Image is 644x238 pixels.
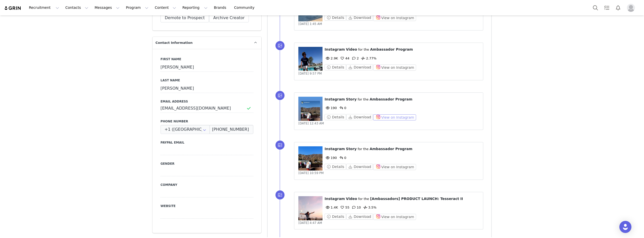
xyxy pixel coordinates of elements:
[298,122,324,125] span: [DATE] 12:43 AM
[160,13,209,22] button: Demote to Prospect
[346,64,373,70] button: Download
[123,2,151,13] button: Program
[351,206,361,209] span: 10
[325,97,345,101] span: Instagram
[373,15,416,21] button: View on Instagram
[325,114,346,120] button: Details
[325,156,337,160] span: 190
[373,164,416,170] button: View on Instagram
[160,57,253,61] label: First Name
[370,147,412,151] span: Ambassador Program
[370,97,412,101] span: Ambassador Program
[325,146,479,152] p: ⁨ ⁩ ⁨ ⁩ for the ⁨ ⁩
[160,140,253,145] label: Paypal Email
[346,147,356,151] span: Story
[373,16,416,20] a: View on Instagram
[298,72,322,75] span: [DATE] 9:57 PM
[160,161,253,166] label: Gender
[325,197,345,201] span: Instagram
[325,147,345,151] span: Instagram
[160,99,253,104] label: Email Address
[298,22,322,26] span: [DATE] 1:45 AM
[373,215,416,219] a: View on Instagram
[298,171,324,175] span: [DATE] 10:59 PM
[346,164,373,170] button: Download
[346,197,357,201] span: Video
[325,47,479,52] p: ⁨ ⁩ ⁨ ⁩ for the ⁨ ⁩
[325,206,338,209] span: 1.4K
[325,56,338,60] span: 2.9K
[4,6,22,11] img: grin logo
[601,2,612,13] a: Tasks
[370,47,413,51] span: Ambassador Program
[298,221,322,225] span: [DATE] 4:47 AM
[360,56,376,60] span: 2.77%
[373,165,416,169] a: View on Instagram
[351,56,359,60] span: 2
[325,64,346,70] button: Details
[624,4,640,12] button: Profile
[590,2,601,13] button: Search
[152,2,179,13] button: Content
[325,47,345,51] span: Instagram
[619,221,631,233] div: Open Intercom Messenger
[62,2,91,13] button: Contacts
[627,4,635,12] img: placeholder-profile.jpg
[613,2,624,13] button: Notifications
[338,106,346,110] span: 0
[346,15,373,21] button: Download
[160,104,253,113] input: Email Address
[325,15,346,21] button: Details
[325,164,346,170] button: Details
[155,40,192,45] span: Contact Information
[160,125,210,134] input: Country
[373,65,416,69] a: View on Instagram
[160,119,253,124] label: Phone Number
[160,125,210,134] div: United States
[373,115,416,119] a: View on Instagram
[346,47,357,51] span: Video
[362,206,377,209] span: 3.5%
[160,183,253,187] label: Company
[346,114,373,120] button: Download
[179,2,211,13] button: Reporting
[4,4,207,10] body: Rich Text Area. Press ALT-0 for help.
[346,214,373,220] button: Download
[325,106,337,110] span: 190
[211,2,231,13] a: Brands
[160,78,253,83] label: Last Name
[373,114,416,120] button: View on Instagram
[231,2,260,13] a: Community
[325,97,479,102] p: ⁨ ⁩ ⁨ ⁩ for the ⁨ ⁩
[26,2,62,13] button: Recruitment
[160,204,253,208] label: Website
[346,97,356,101] span: Story
[325,214,346,220] button: Details
[210,125,253,134] input: (XXX) XXX-XXXX
[339,56,350,60] span: 44
[92,2,123,13] button: Messages
[373,64,416,71] button: View on Instagram
[370,197,463,201] span: [Ambassadors] PRODUCT LAUNCH: Tesseract II
[373,214,416,220] button: View on Instagram
[338,156,346,160] span: 0
[209,13,249,22] button: Archive Creator
[339,206,350,209] span: 55
[325,196,479,201] p: ⁨ ⁩ ⁨ ⁩ for the ⁨ ⁩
